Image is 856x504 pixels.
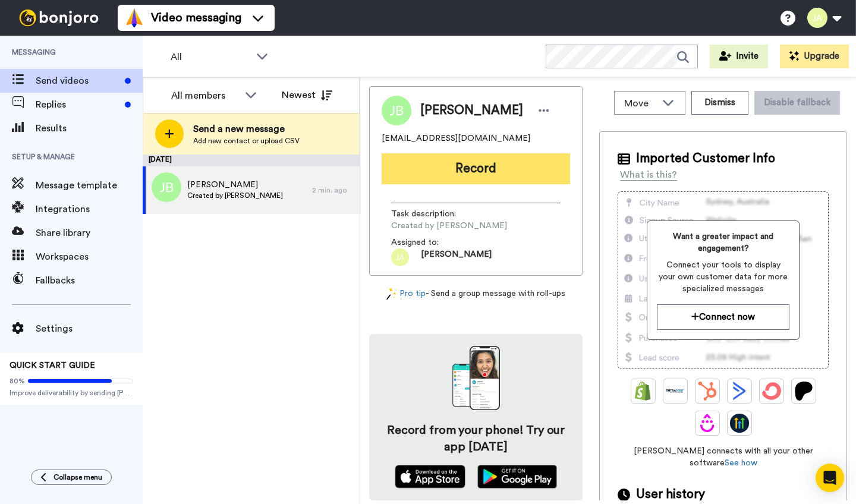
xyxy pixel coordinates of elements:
[125,8,144,27] img: vm-color.svg
[391,237,474,248] span: Assigned to:
[10,361,95,370] span: QUICK START GUIDE
[187,179,283,191] span: [PERSON_NAME]
[762,382,781,401] img: ConvertKit
[666,382,685,401] img: Ontraport
[386,288,426,300] a: Pro tip
[382,153,570,184] button: Record
[152,172,181,202] img: jb.png
[31,470,112,485] button: Collapse menu
[420,102,523,119] span: [PERSON_NAME]
[624,96,656,111] span: Move
[421,248,492,266] span: [PERSON_NAME]
[36,97,120,112] span: Replies
[634,382,653,401] img: Shopify
[143,155,360,166] div: [DATE]
[273,83,341,107] button: Newest
[36,273,143,288] span: Fallbacks
[36,226,143,240] span: Share library
[477,465,558,489] img: playstore
[618,445,829,469] span: [PERSON_NAME] connects with all your other software
[382,96,411,125] img: Image of Jillian Bromstrup
[794,382,813,401] img: Patreon
[312,185,354,195] div: 2 min. ago
[382,133,530,144] span: [EMAIL_ADDRESS][DOMAIN_NAME]
[386,288,397,300] img: magic-wand.svg
[391,248,409,266] img: ja.png
[780,45,849,68] button: Upgrade
[14,10,103,26] img: bj-logo-header-white.svg
[636,150,775,168] span: Imported Customer Info
[391,208,474,220] span: Task description :
[657,259,789,295] span: Connect your tools to display your own customer data for more specialized messages
[657,304,789,330] button: Connect now
[10,388,133,398] span: Improve deliverability by sending [PERSON_NAME]’s from your own email
[36,322,143,336] span: Settings
[36,202,143,216] span: Integrations
[698,382,717,401] img: Hubspot
[395,465,465,489] img: appstore
[151,10,241,26] span: Video messaging
[657,231,789,254] span: Want a greater impact and engagement?
[620,168,677,182] div: What is this?
[391,220,507,232] span: Created by [PERSON_NAME]
[381,422,571,455] h4: Record from your phone! Try our app [DATE]
[53,472,102,482] span: Collapse menu
[710,45,768,68] button: Invite
[452,346,500,410] img: download
[369,288,583,300] div: - Send a group message with roll-ups
[636,486,705,503] span: User history
[730,414,749,433] img: GoHighLevel
[698,414,717,433] img: Drip
[193,122,300,136] span: Send a new message
[193,136,300,146] span: Add new contact or upload CSV
[10,376,25,386] span: 80%
[36,250,143,264] span: Workspaces
[36,121,143,136] span: Results
[171,89,239,103] div: All members
[171,50,250,64] span: All
[730,382,749,401] img: ActiveCampaign
[36,74,120,88] span: Send videos
[691,91,748,115] button: Dismiss
[36,178,143,193] span: Message template
[754,91,840,115] button: Disable fallback
[816,464,844,492] div: Open Intercom Messenger
[187,191,283,200] span: Created by [PERSON_NAME]
[725,459,757,467] a: See how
